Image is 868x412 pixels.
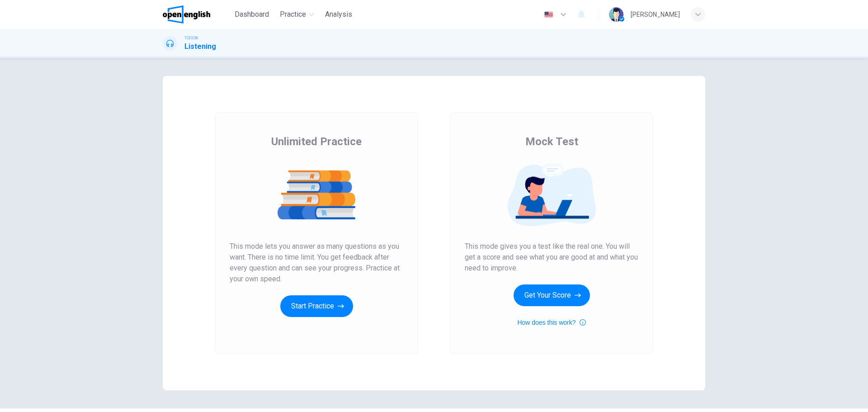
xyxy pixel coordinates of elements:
div: [PERSON_NAME] [631,9,680,20]
span: TOEIC® [184,35,198,41]
img: Profile picture [609,7,623,22]
a: OpenEnglish logo [163,5,231,24]
button: Get Your Score [514,284,590,306]
img: en [543,11,554,18]
button: Dashboard [231,6,273,23]
span: Practice [280,9,306,20]
span: This mode gives you a test like the real one. You will get a score and see what you are good at a... [465,241,638,274]
span: Analysis [325,9,352,20]
button: How does this work? [517,317,585,328]
span: This mode lets you answer as many questions as you want. There is no time limit. You get feedback... [230,241,403,284]
button: Practice [276,6,318,23]
span: Mock Test [525,134,578,149]
button: Analysis [321,6,356,23]
img: OpenEnglish logo [163,5,210,24]
h1: Listening [184,41,216,52]
span: Dashboard [235,9,269,20]
button: Start Practice [280,295,353,317]
span: Unlimited Practice [271,134,362,149]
